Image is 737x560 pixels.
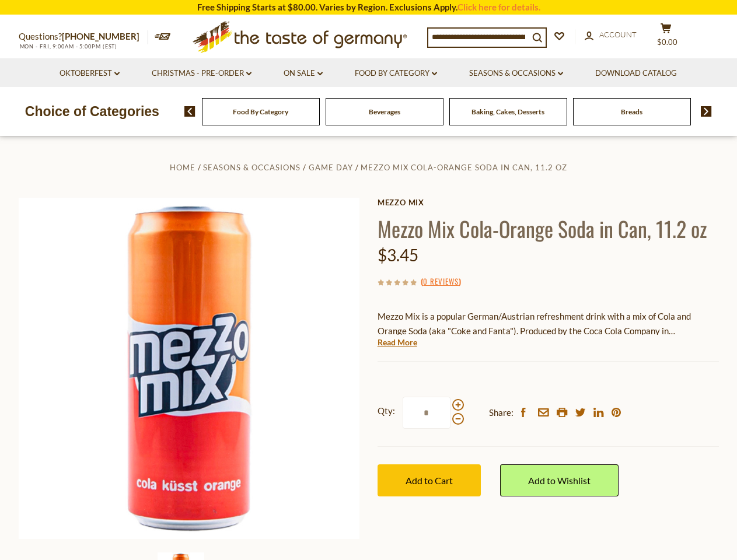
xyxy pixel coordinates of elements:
[378,404,395,418] strong: Qty:
[457,2,540,12] a: Click here for details.
[62,31,139,41] a: [PHONE_NUMBER]
[469,67,563,80] a: Seasons & Occasions
[60,67,120,80] a: Oktoberfest
[500,464,619,496] a: Add to Wishlist
[233,107,288,116] a: Food By Category
[657,37,677,47] span: $0.00
[378,215,719,242] h1: Mezzo Mix Cola-Orange Soda in Can, 11.2 oz
[471,107,544,116] a: Baking, Cakes, Desserts
[599,30,637,39] span: Account
[595,67,677,80] a: Download Catalog
[378,198,719,207] a: Mezzo Mix
[309,163,353,172] a: Game Day
[19,29,148,44] p: Questions?
[19,198,360,539] img: Mezzo Mix Cola-Orange Soda in Can, 11.2 oz
[361,163,567,172] a: Mezzo Mix Cola-Orange Soda in Can, 11.2 oz
[378,309,719,338] p: Mezzo Mix is a popular German/Austrian refreshment drink with a mix of Cola and Orange Soda (aka ...
[170,163,195,172] a: Home
[489,405,514,420] span: Share:
[203,163,301,172] a: Seasons & Occasions
[378,245,418,265] span: $3.45
[378,337,417,348] a: Read More
[701,106,712,117] img: next arrow
[284,67,323,80] a: On Sale
[649,23,684,52] button: $0.00
[421,275,461,287] span: ( )
[378,464,481,496] button: Add to Cart
[621,107,642,116] a: Breads
[184,106,195,117] img: previous arrow
[585,29,637,41] a: Account
[19,43,118,50] span: MON - FRI, 9:00AM - 5:00PM (EST)
[403,397,450,429] input: Qty:
[423,275,459,288] a: 0 Reviews
[406,475,453,486] span: Add to Cart
[152,67,252,80] a: Christmas - PRE-ORDER
[369,107,400,116] a: Beverages
[355,67,437,80] a: Food By Category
